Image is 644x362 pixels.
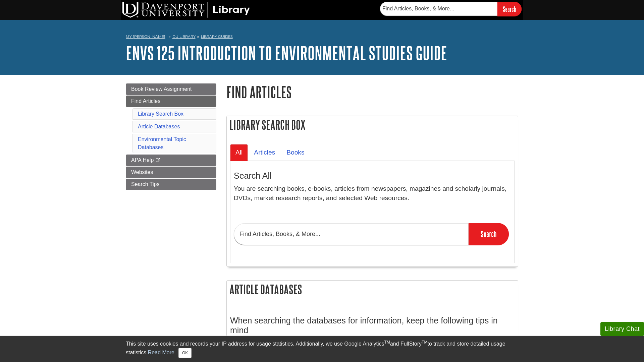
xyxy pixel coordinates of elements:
[380,2,522,16] form: Searches DU Library's articles, books, and more
[122,2,250,18] img: DU Library
[131,169,153,175] span: Websites
[131,157,154,163] span: APA Help
[234,223,469,245] input: Find Articles, Books, & More...
[600,322,644,336] button: Library Chat
[126,43,447,63] a: ENVS 125 Introduction to Environmental Studies Guide
[131,86,192,92] span: Book Review Assignment
[155,158,161,163] i: This link opens in a new window
[126,83,216,95] a: Book Review Assignment
[131,98,160,104] span: Find Articles
[172,34,196,39] a: DU Library
[226,83,518,101] h1: Find Articles
[148,350,174,355] a: Read More
[227,281,518,298] h2: Article Databases
[234,184,511,203] p: You are searching books, e-books, articles from newspapers, magazines and scholarly journals, DVD...
[380,2,497,16] input: Find Articles, Books, & More...
[227,116,518,134] h2: Library Search Box
[230,316,515,335] h3: When searching the databases for information, keep the following tips in mind
[422,340,427,345] sup: TM
[201,34,233,39] a: Library Guides
[138,136,186,150] a: Environmental Topic Databases
[281,144,310,161] a: Books
[497,2,522,16] input: Search
[126,34,165,40] a: My [PERSON_NAME]
[178,348,192,358] button: Close
[249,144,280,161] a: Articles
[469,223,509,245] input: Search
[126,340,518,358] div: This site uses cookies and records your IP address for usage statistics. Additionally, we use Goo...
[131,181,159,187] span: Search Tips
[138,111,183,117] a: Library Search Box
[230,144,248,161] a: All
[126,83,216,190] div: Guide Page Menu
[126,96,216,107] a: Find Articles
[126,179,216,190] a: Search Tips
[234,171,511,181] h3: Search All
[126,32,518,43] nav: breadcrumb
[126,167,216,178] a: Websites
[384,340,390,345] sup: TM
[138,124,180,129] a: Article Databases
[126,155,216,166] a: APA Help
